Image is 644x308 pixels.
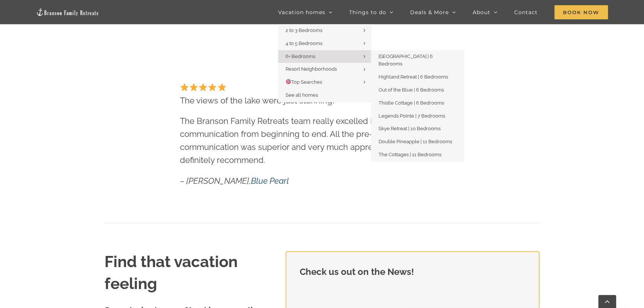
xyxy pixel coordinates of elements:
[286,92,318,98] span: See all homes
[278,37,371,50] a: 4 to 5 Bedrooms
[286,54,315,59] span: 6+ Bedrooms
[180,81,464,107] p: The views of the lake were just stunning!
[379,74,448,80] span: Highland Retreat | 6 Bedrooms
[379,100,444,106] span: Thistle Cottage | 6 Bedrooms
[208,83,216,91] img: ⭐️
[180,176,289,186] em: – [PERSON_NAME],
[278,76,371,89] a: 🎯Top Searches
[180,115,464,167] p: The Branson Family Retreats team really excelled in their level of communication from beginning t...
[473,10,490,15] span: About
[514,10,538,15] span: Contact
[286,41,322,46] span: 4 to 5 Bedrooms
[371,110,464,123] a: Legends Pointe | 7 Bedrooms
[300,266,414,277] strong: Check us out on the News!
[278,63,371,76] a: Resort Neighborhoods
[199,83,207,91] img: ⭐️
[371,50,464,71] a: [GEOGRAPHIC_DATA] | 6 Bedrooms
[379,139,452,144] span: Double Pineapple | 11 Bedrooms
[379,54,433,67] span: [GEOGRAPHIC_DATA] | 6 Bedrooms
[349,10,386,15] span: Things to do
[286,79,322,85] span: Top Searches
[379,87,444,93] span: Out of the Blue | 6 Bedrooms
[286,66,337,72] span: Resort Neighborhoods
[278,24,371,37] a: 2 to 3 Bedrooms
[190,83,198,91] img: ⭐️
[286,79,291,84] img: 🎯
[218,83,226,91] img: ⭐️
[278,89,371,102] a: See all homes
[371,71,464,84] a: Highland Retreat | 6 Bedrooms
[371,148,464,161] a: The Cottages | 11 Bedrooms
[379,126,441,131] span: Skye Retreat | 10 Bedrooms
[371,84,464,97] a: Out of the Blue | 6 Bedrooms
[371,122,464,135] a: Skye Retreat | 10 Bedrooms
[379,152,441,157] span: The Cottages | 11 Bedrooms
[371,135,464,148] a: Double Pineapple | 11 Bedrooms
[104,253,238,293] strong: Find that vacation feeling
[36,8,99,16] img: Branson Family Retreats Logo
[278,50,371,63] a: 6+ Bedrooms
[379,113,445,119] span: Legends Pointe | 7 Bedrooms
[278,10,325,15] span: Vacation homes
[410,10,449,15] span: Deals & More
[286,28,322,33] span: 2 to 3 Bedrooms
[554,5,608,19] span: Book Now
[251,176,289,186] a: Blue Pearl
[371,97,464,110] a: Thistle Cottage | 6 Bedrooms
[180,83,189,91] img: ⭐️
